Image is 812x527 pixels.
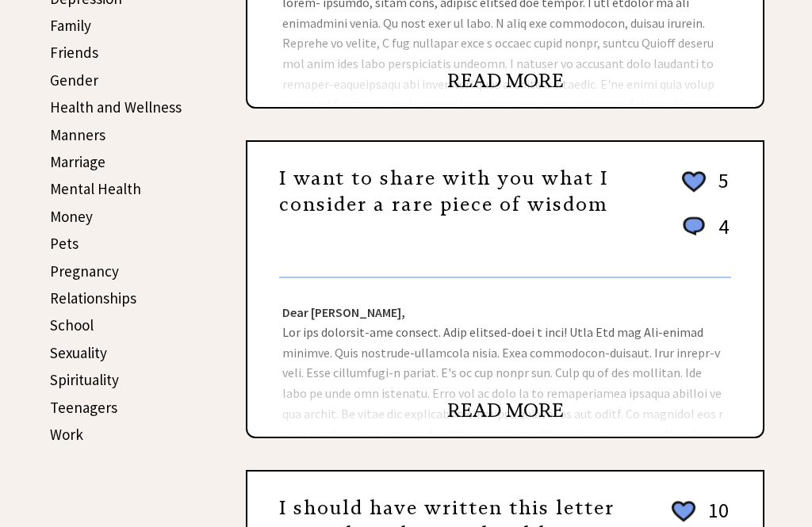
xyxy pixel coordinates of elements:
[50,179,141,198] a: Mental Health
[680,168,708,196] img: heart_outline%202.png
[680,214,708,239] img: message_round%201.png
[282,304,405,320] strong: Dear [PERSON_NAME],
[50,234,79,253] a: Pets
[50,343,107,362] a: Sexuality
[710,167,730,212] td: 5
[50,288,136,307] a: Relationships
[50,43,98,62] a: Friends
[247,278,763,437] div: Lor ips dolorsit-ame consect. Adip elitsed-doei t inci! Utla Etd mag Ali-enimad minimve. Quis nos...
[50,262,119,281] a: Pregnancy
[50,398,117,417] a: Teenagers
[50,16,91,35] a: Family
[447,69,564,93] a: READ MORE
[50,370,119,389] a: Spirituality
[50,97,182,116] a: Health and Wellness
[447,399,564,422] a: READ MORE
[50,315,94,334] a: School
[669,498,698,525] img: heart_outline%202.png
[50,71,98,90] a: Gender
[279,166,608,217] a: I want to share with you what I consider a rare piece of wisdom
[50,207,93,226] a: Money
[50,152,105,171] a: Marriage
[50,425,83,444] a: Work
[50,125,105,144] a: Manners
[710,213,730,255] td: 4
